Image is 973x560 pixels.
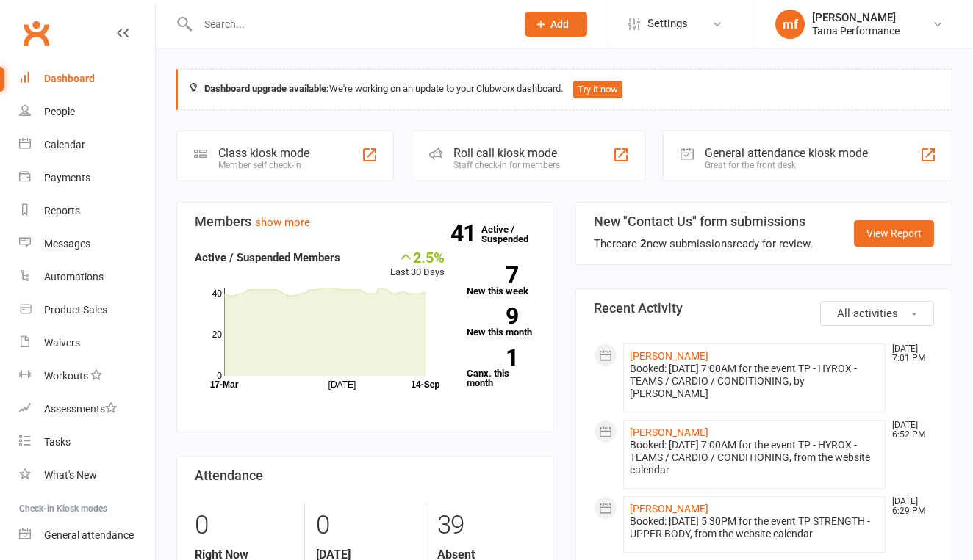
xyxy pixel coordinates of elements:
[176,69,952,110] div: We're working on an update to your Clubworx dashboard.
[820,301,934,326] button: All activities
[630,363,879,400] div: Booked: [DATE] 7:00AM for the event TP - HYROX - TEAMS / CARDIO / CONDITIONING, by [PERSON_NAME]
[19,459,155,492] a: What's New
[854,220,934,247] a: View Report
[19,228,155,261] a: Messages
[44,469,97,481] div: What's New
[44,73,95,84] div: Dashboard
[44,403,117,415] div: Assessments
[19,62,155,95] a: Dashboard
[19,128,155,161] a: Calendar
[481,214,546,255] a: 41Active / Suspended
[630,439,879,476] div: Booked: [DATE] 7:00AM for the event TP - HYROX - TEAMS / CARDIO / CONDITIONING, from the website ...
[44,436,71,448] div: Tasks
[573,81,622,98] button: Try it now
[218,160,309,170] div: Member self check-in
[195,251,340,264] strong: Active / Suspended Members
[390,249,445,280] div: Last 30 Days
[19,294,155,327] a: Product Sales
[837,307,898,320] span: All activities
[594,214,813,229] h3: New "Contact Us" form submissions
[390,249,445,265] div: 2.5%
[885,497,933,516] time: [DATE] 6:29 PM
[44,337,80,349] div: Waivers
[44,304,107,316] div: Product Sales
[550,18,569,30] span: Add
[630,503,708,514] a: [PERSON_NAME]
[316,503,414,548] div: 0
[44,529,134,541] div: General attendance
[775,10,805,39] div: mf
[885,344,933,363] time: [DATE] 7:01 PM
[705,146,868,160] div: General attendance kiosk mode
[450,222,481,244] strong: 41
[19,161,155,194] a: Payments
[19,95,155,128] a: People
[705,160,868,170] div: Great for the front desk
[19,261,155,294] a: Automations
[44,370,88,382] div: Workouts
[640,237,647,250] strong: 2
[525,12,587,37] button: Add
[44,172,90,183] div: Payments
[19,194,155,228] a: Reports
[44,139,85,150] div: Calendar
[467,266,535,296] a: 7New this week
[193,14,506,34] input: Search...
[812,24,900,37] div: Tama Performance
[19,327,155,360] a: Waivers
[647,7,688,40] span: Settings
[467,308,535,337] a: 9New this month
[19,393,155,426] a: Assessments
[812,11,900,24] div: [PERSON_NAME]
[204,83,329,94] strong: Dashboard upgrade available:
[19,360,155,393] a: Workouts
[453,160,560,170] div: Staff check-in for members
[44,205,80,217] div: Reports
[44,271,104,283] div: Automations
[44,106,75,117] div: People
[630,350,708,362] a: [PERSON_NAME]
[630,515,879,540] div: Booked: [DATE] 5:30PM for the event TP STRENGTH - UPPER BODY, from the website calendar
[467,349,535,388] a: 1Canx. this month
[467,346,518,368] strong: 1
[195,503,293,548] div: 0
[19,426,155,459] a: Tasks
[44,238,90,250] div: Messages
[218,146,309,160] div: Class kiosk mode
[195,468,535,483] h3: Attendance
[467,305,518,327] strong: 9
[594,301,934,316] h3: Recent Activity
[885,421,933,440] time: [DATE] 6:52 PM
[467,264,518,286] strong: 7
[255,216,310,229] a: show more
[18,15,54,51] a: Clubworx
[453,146,560,160] div: Roll call kiosk mode
[594,235,813,252] div: There are new submissions ready for review.
[437,503,535,548] div: 39
[630,426,708,438] a: [PERSON_NAME]
[19,519,155,552] a: General attendance kiosk mode
[195,214,535,229] h3: Members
